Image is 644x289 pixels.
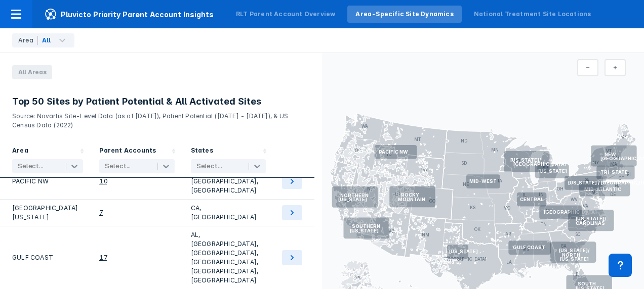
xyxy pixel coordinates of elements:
div: Area [12,146,28,157]
div: AL, [GEOGRAPHIC_DATA], [GEOGRAPHIC_DATA], [GEOGRAPHIC_DATA], [GEOGRAPHIC_DATA], [GEOGRAPHIC_DATA] [191,230,266,285]
text: TRI-STATE [600,169,628,175]
text: NORTH [562,252,580,258]
text: PACIFIC NW [379,149,408,155]
a: RLT Parent Account Overview [228,6,343,23]
div: All [42,36,51,45]
text: [US_STATE] [538,168,567,174]
text: [GEOGRAPHIC_DATA] [544,209,597,215]
text: MID-ATLANTIC [584,186,621,192]
div: Sort [91,142,182,178]
text: [US_STATE] [350,228,379,233]
a: Area-Specific Site Dynamics [347,6,461,23]
text: NEW [605,152,616,157]
div: States [191,146,213,157]
text: CENTRAL [520,197,543,202]
div: RLT Parent Account Overview [236,10,335,19]
text: [US_STATE] [560,256,589,262]
a: National Treatment Site Locations [466,6,599,23]
text: [US_STATE] [338,197,367,202]
text: GULF COAST [513,245,545,250]
div: GULF COAST [12,230,83,285]
div: 10 [99,177,107,186]
text: MOUNTAIN [398,197,425,202]
text: NORTHERN [340,192,369,198]
text: SOUTH [578,281,596,286]
text: [US_STATE]/ [510,157,541,163]
text: [US_STATE]/ [576,216,607,221]
h3: Top 50 Sites by Patient Potential & All Activated Sites [12,95,310,108]
p: Source: Novartis Site-Level Data (as of [DATE]), Patient Potential ([DATE] - [DATE]), & US Census... [12,108,310,130]
div: Area [18,36,38,45]
text: CAROLINAS [576,220,605,226]
text: SOUTHERN [352,223,380,229]
div: Contact Support [609,254,632,277]
text: ROCKY [401,192,419,198]
div: Sort [183,142,274,178]
div: 7 [99,208,103,217]
div: CA, [GEOGRAPHIC_DATA] [191,204,266,222]
span: Pluvicto Priority Parent Account Insights [32,8,226,20]
span: All Areas [12,65,52,79]
div: AK, MT, [GEOGRAPHIC_DATA], [GEOGRAPHIC_DATA] [191,168,266,195]
div: Area-Specific Site Dynamics [355,10,453,19]
div: [GEOGRAPHIC_DATA][US_STATE] [12,204,83,222]
div: Parent Accounts [99,146,156,157]
text: [GEOGRAPHIC_DATA] [513,161,567,167]
text: MID-WEST [469,178,497,184]
text: [US_STATE]/ [559,248,590,253]
div: National Treatment Site Locations [474,10,591,19]
div: 17 [99,253,107,262]
div: PACIFIC NW [12,168,83,195]
text: [US_STATE] [449,249,478,254]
